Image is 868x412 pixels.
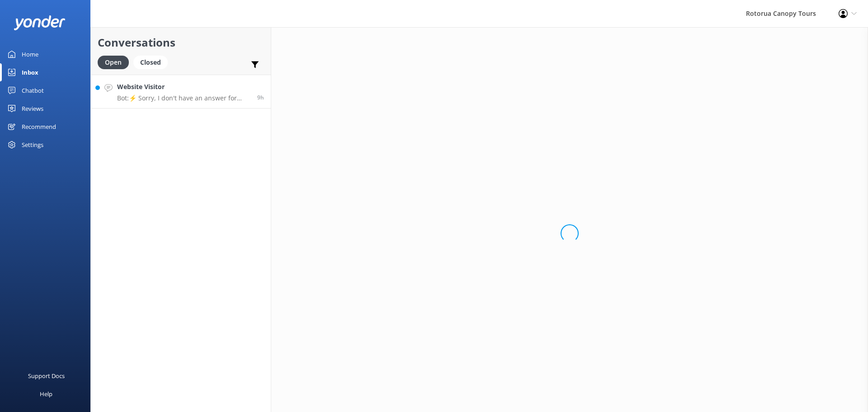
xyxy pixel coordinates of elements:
a: Website VisitorBot:⚡ Sorry, I don't have an answer for that. Could you please try and rephrase yo... [91,75,271,109]
div: Open [98,56,129,69]
p: Bot: ⚡ Sorry, I don't have an answer for that. Could you please try and rephrase your question? A... [117,94,250,102]
div: Closed [133,56,168,69]
img: yonder-white-logo.png [14,15,66,30]
div: Chatbot [22,81,44,99]
h2: Conversations [98,34,264,51]
div: Support Docs [28,367,65,385]
div: Reviews [22,99,43,118]
div: Help [40,385,52,403]
div: Settings [22,136,43,154]
a: Closed [133,57,172,67]
a: Open [98,57,133,67]
div: Home [22,45,38,63]
h4: Website Visitor [117,82,250,92]
span: Oct 16 2025 12:22am (UTC +13:00) Pacific/Auckland [257,94,264,101]
div: Recommend [22,118,56,136]
div: Inbox [22,63,38,81]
